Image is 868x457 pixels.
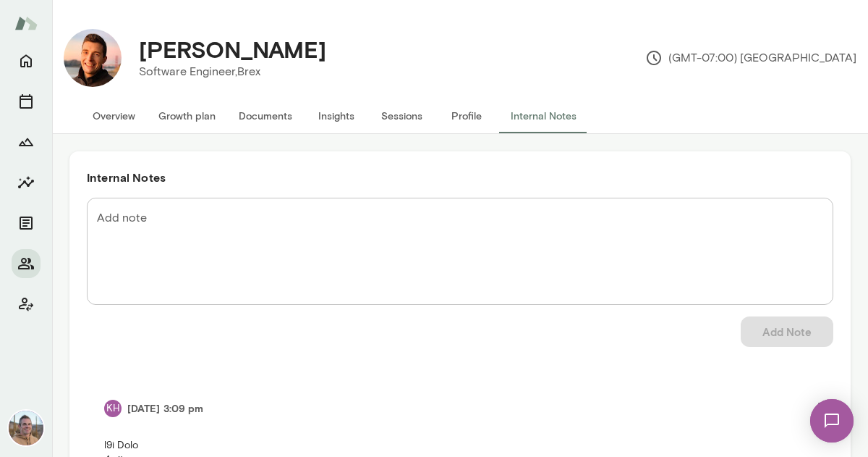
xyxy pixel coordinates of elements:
button: Documents [227,98,304,133]
button: Insights [12,168,41,197]
h6: [DATE] 3:09 pm [127,401,203,416]
button: Home [12,46,41,75]
h6: Internal Notes [87,169,833,186]
button: more [804,393,835,424]
button: Client app [12,290,41,319]
button: Sessions [369,98,434,133]
button: Insights [304,98,369,133]
button: Sessions [12,87,41,116]
button: Documents [12,209,41,238]
button: Growth Plan [12,127,41,156]
img: Mento [14,9,38,37]
p: (GMT-07:00) [GEOGRAPHIC_DATA] [645,49,856,67]
h4: [PERSON_NAME] [139,35,326,63]
button: Members [12,249,41,278]
p: Software Engineer, Brex [139,63,326,80]
button: Overview [81,98,147,133]
div: KH [104,400,122,417]
button: Profile [434,98,499,133]
img: Adam Griffin [9,411,43,445]
button: Growth plan [147,98,227,133]
button: Internal Notes [499,98,588,133]
img: Jonas Gebhardt [64,29,122,87]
